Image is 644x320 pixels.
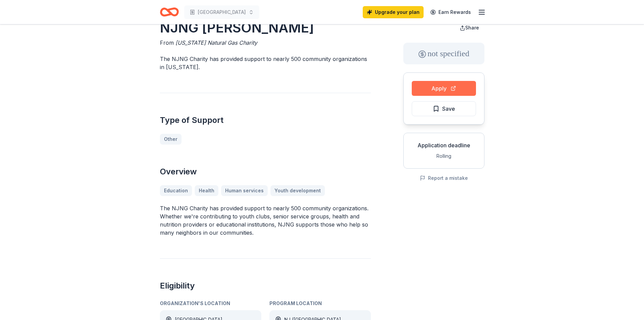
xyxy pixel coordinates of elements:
[160,280,371,291] h2: Eligibility
[160,18,371,37] h1: NJNG [PERSON_NAME]
[409,141,479,149] div: Application deadline
[426,6,475,18] a: Earn Rewards
[363,6,424,18] a: Upgrade your plan
[160,166,371,177] h2: Overview
[409,152,479,160] div: Rolling
[160,4,179,20] a: Home
[403,43,484,64] div: not specified
[454,21,484,35] button: Share
[465,25,479,30] span: Share
[160,55,371,71] p: The NJNG Charity has provided support to nearly 500 community organizations in [US_STATE].
[160,134,182,145] a: Other
[160,204,371,237] p: The NJNG Charity has provided support to nearly 500 community organizations. Whether we're contri...
[160,299,261,307] div: Organization's Location
[420,174,468,182] button: Report a mistake
[160,115,371,126] h2: Type of Support
[442,104,455,113] span: Save
[160,39,371,47] div: From
[184,5,259,19] button: [GEOGRAPHIC_DATA]
[269,299,371,307] div: Program Location
[175,39,257,46] span: [US_STATE] Natural Gas Charity
[412,81,476,96] button: Apply
[412,101,476,116] button: Save
[198,8,246,16] span: [GEOGRAPHIC_DATA]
